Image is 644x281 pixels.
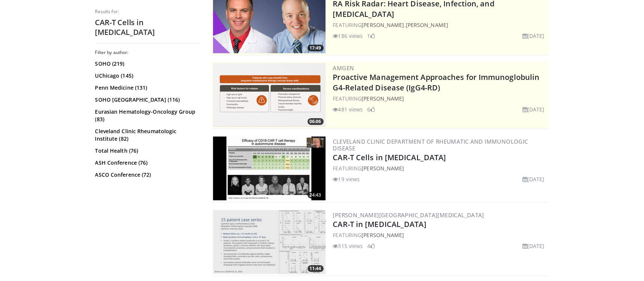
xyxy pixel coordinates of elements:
[95,147,198,155] a: Total Health (76)
[522,32,545,40] li: [DATE]
[333,175,360,183] li: 19 views
[95,128,198,143] a: Cleveland Clinic Rheumatologic Institute (82)
[95,108,198,123] a: Eurasian Hematology-Oncology Group (83)
[362,95,404,102] a: [PERSON_NAME]
[213,210,326,274] a: 11:44
[95,9,200,15] p: Results for:
[213,63,326,127] img: b07e8bac-fd62-4609-bac4-e65b7a485b7c.png.300x170_q85_crop-smart_upscale.png
[333,164,548,172] div: FEATURING
[333,21,548,29] div: FEATURING ,
[95,159,198,167] a: ASH Conference (76)
[308,265,324,272] span: 11:44
[95,84,198,92] a: Penn Medicine (131)
[95,72,198,80] a: UChicago (145)
[333,231,548,239] div: FEATURING
[333,242,363,250] li: 315 views
[362,165,404,172] a: [PERSON_NAME]
[368,242,375,250] li: 4
[308,118,324,125] span: 06:06
[308,192,324,198] span: 24:43
[333,72,540,93] a: Proactive Management Approaches for Immunoglobulin G4-Related Disease (IgG4-RD)
[368,32,375,40] li: 1
[95,18,200,37] h2: CAR-T Cells in [MEDICAL_DATA]
[333,64,354,72] a: Amgen
[333,211,485,219] a: [PERSON_NAME][GEOGRAPHIC_DATA][MEDICAL_DATA]
[333,95,548,102] div: FEATURING
[308,45,324,51] span: 17:49
[213,137,326,200] a: 24:43
[333,105,363,113] li: 481 views
[213,210,326,274] img: 34978e98-b10a-4fa7-b15c-d2cd45afc263.300x170_q85_crop-smart_upscale.jpg
[362,231,404,239] a: [PERSON_NAME]
[333,152,446,162] a: CAR-T Cells in [MEDICAL_DATA]
[95,96,198,104] a: SOHO [GEOGRAPHIC_DATA] (116)
[333,219,426,229] a: CAR-T in [MEDICAL_DATA]
[333,32,363,40] li: 186 views
[368,105,375,113] li: 6
[95,60,198,68] a: SOHO (219)
[333,138,528,152] a: Cleveland Clinic Department of Rheumatic and Immunologic Disease
[522,175,545,183] li: [DATE]
[213,63,326,127] a: 06:06
[213,137,326,200] img: 61332ca4-bd43-4990-8c94-60379e2fa716.300x170_q85_crop-smart_upscale.jpg
[362,21,404,29] a: [PERSON_NAME]
[522,242,545,250] li: [DATE]
[522,105,545,113] li: [DATE]
[95,171,198,179] a: ASCO Conference (72)
[95,50,200,56] h3: Filter by author:
[406,21,448,29] a: [PERSON_NAME]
